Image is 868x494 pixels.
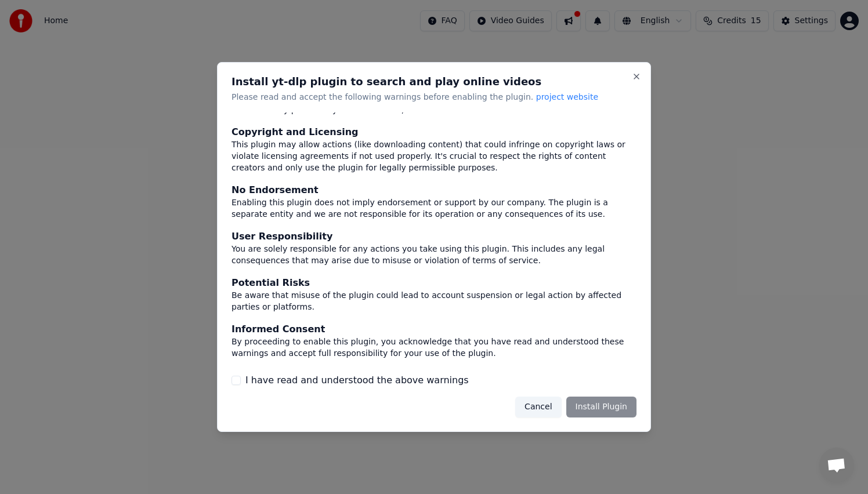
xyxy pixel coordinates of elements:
div: By proceeding to enable this plugin, you acknowledge that you have read and understood these warn... [232,336,636,359]
div: No Endorsement [232,183,636,197]
div: Informed Consent [232,322,636,336]
div: User Responsibility [232,230,636,244]
button: Cancel [515,397,561,417]
h2: Install yt-dlp plugin to search and play online videos [232,77,636,87]
label: I have read and understood the above warnings [245,373,469,387]
div: This plugin may allow actions (like downloading content) that could infringe on copyright laws or... [232,139,636,174]
div: Potential Risks [232,276,636,290]
div: Enabling this plugin does not imply endorsement or support by our company. The plugin is a separa... [232,197,636,220]
div: Copyright and Licensing [232,125,636,139]
span: project website [536,92,598,101]
div: Be aware that misuse of the plugin could lead to account suspension or legal action by affected p... [232,290,636,313]
div: You are solely responsible for any actions you take using this plugin. This includes any legal co... [232,244,636,267]
p: Please read and accept the following warnings before enabling the plugin. [232,92,636,103]
div: Ensure that your use of this plugin is in full compliance with all applicable laws and the terms ... [232,93,636,116]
